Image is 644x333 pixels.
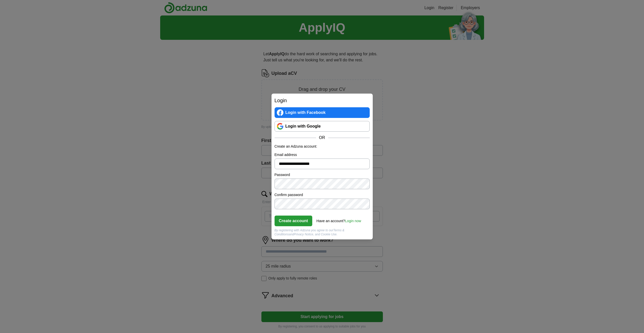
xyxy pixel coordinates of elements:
a: Login with Google [275,121,370,132]
p: Create an Adzuna account: [275,144,370,149]
h2: Login [275,97,370,104]
label: Password [275,172,370,178]
div: By registering with Adzuna you agree to our and , and Cookie Use. [275,228,370,236]
a: Privacy Notice [294,233,313,236]
label: Confirm password [275,192,370,198]
a: Login with Facebook [275,107,370,118]
label: Email address [275,152,370,157]
a: Login now [345,219,361,223]
div: Have an account? [317,215,361,224]
span: OR [316,135,328,141]
button: Create account [275,216,313,226]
